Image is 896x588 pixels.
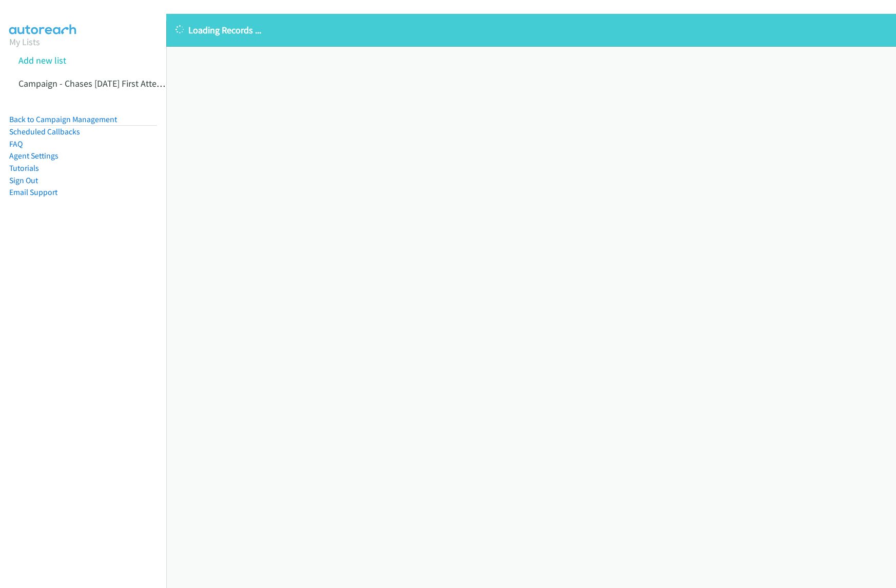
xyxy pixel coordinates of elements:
a: My Lists [9,36,40,48]
a: Tutorials [9,163,39,173]
a: FAQ [9,139,23,149]
p: Loading Records ... [176,23,887,37]
a: Email Support [9,187,57,197]
a: Agent Settings [9,151,59,161]
a: Add new list [18,54,66,66]
a: Back to Campaign Management [9,114,117,124]
a: Campaign - Chases [DATE] First Attempt And Ongoings [18,77,229,89]
a: Scheduled Callbacks [9,127,80,136]
a: Sign Out [9,175,38,185]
